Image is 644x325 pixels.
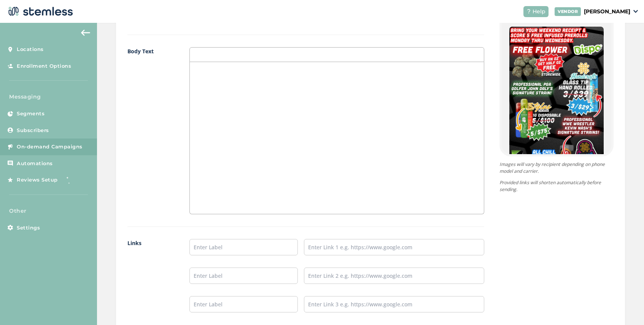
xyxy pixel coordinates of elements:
[555,7,581,16] div: VENDOR
[17,127,49,134] span: Subscribers
[526,9,531,14] img: icon-help-white-03924b79.svg
[127,239,174,325] label: Links
[6,4,73,19] img: logo-dark-0685b13c.svg
[17,176,58,184] span: Reviews Setup
[509,27,604,194] img: Z
[17,160,53,167] span: Automations
[304,296,484,312] input: Enter Link 3 e.g. https://www.google.com
[64,172,79,188] img: glitter-stars-b7820f95.gif
[81,30,90,36] img: icon-arrow-back-accent-c549486e.svg
[189,268,298,284] input: Enter Label
[17,110,45,118] span: Segments
[189,296,298,312] input: Enter Label
[17,224,40,232] span: Settings
[606,288,644,325] iframe: Chat Widget
[499,161,614,175] p: Images will vary by recipient depending on phone model and carrier.
[633,10,638,13] img: icon_down-arrow-small-66adaf34.svg
[304,239,484,255] input: Enter Link 1 e.g. https://www.google.com
[533,8,545,16] span: Help
[127,47,174,214] label: Body Text
[17,46,44,53] span: Locations
[189,239,298,255] input: Enter Label
[584,8,630,16] p: [PERSON_NAME]
[17,62,71,70] span: Enrollment Options
[17,143,83,151] span: On-demand Campaigns
[304,268,484,284] input: Enter Link 2 e.g. https://www.google.com
[499,179,614,193] p: Provided links will shorten automatically before sending.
